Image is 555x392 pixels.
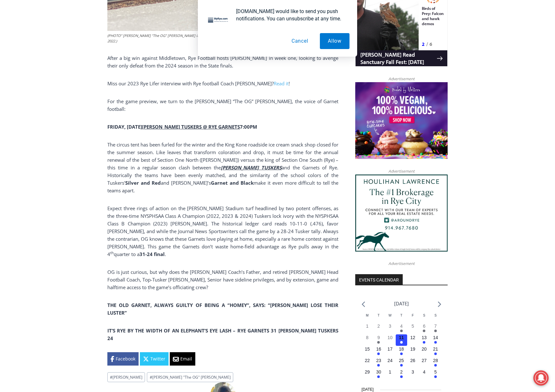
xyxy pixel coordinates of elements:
[433,346,438,352] time: 21
[423,369,425,374] time: 4
[434,341,437,344] em: Has events
[400,341,403,344] em: Has events
[430,334,441,346] button: 14 Has events
[107,302,338,316] strong: THE OLD GARNET, ALWAYS GUILTY OF BEING A “HOMEY”, SAYS: “[PERSON_NAME] LOSE THEIR LUSTER”
[430,323,441,334] button: 7 Has events
[434,369,437,374] time: 5
[387,358,393,363] time: 24
[107,124,110,130] strong: F
[412,314,414,317] span: F
[110,250,114,255] sup: th
[384,346,396,357] button: 17
[107,327,338,341] strong: IT’S RYE BY THE WIDTH OF AN ELEPHANT’S EYE LASH – RYE GARNETS 31 [PERSON_NAME] TUSKERS 24
[107,141,338,194] p: The circus tent has been furled for the winter and the King Kone roadside ice cream snack shop cl...
[366,335,369,340] time: 8
[373,346,385,357] button: 16 Has events
[387,335,393,340] time: 10
[423,341,425,344] em: Has events
[423,330,425,332] em: Has events
[365,346,370,352] time: 15
[355,274,403,285] h2: Events Calendar
[418,346,430,357] button: 20
[161,0,301,62] div: "I learned about the history of a place I’d honestly never considered even as a resident of [GEOG...
[434,324,437,329] time: 7
[396,357,407,369] button: 25 Has events
[407,323,419,334] button: 5
[320,33,350,49] button: Allow
[170,352,195,366] a: Email
[147,372,233,382] a: #[PERSON_NAME] "The OG" [PERSON_NAME]
[376,369,381,374] time: 30
[5,64,82,79] h4: [PERSON_NAME] Read Sanctuary Fall Fest: [DATE]
[430,346,441,357] button: 21 Has events
[377,364,380,367] em: Has events
[231,8,350,22] div: [DOMAIN_NAME] would like to send you push notifications. You can unsubscribe at any time.
[377,341,380,344] em: Has events
[376,358,381,363] time: 23
[422,335,427,340] time: 13
[274,80,289,87] a: Read it
[150,374,152,380] span: #
[373,357,385,369] button: 23 Has events
[396,313,407,323] div: Thursday
[376,346,381,352] time: 16
[400,364,403,367] em: Has events
[399,358,404,363] time: 25
[362,346,373,357] button: 15
[396,334,407,346] button: 11 Has events
[400,375,403,378] em: Has events
[107,54,338,69] p: After a big win against Middletown, Rye Football hosts [PERSON_NAME] in week one, looking to aven...
[366,324,369,329] time: 1
[355,175,448,252] img: Houlihan Lawrence The #1 Brokerage in Rye City
[384,334,396,346] button: 10
[396,346,407,357] button: 18 Has events
[71,54,73,60] div: /
[382,168,421,174] span: Advertisement
[407,346,419,357] button: 19
[362,301,365,307] a: Previous month
[140,352,169,366] a: Twitter
[125,180,161,186] strong: Silver and Red
[434,364,437,367] em: Has events
[396,369,407,380] button: 2 Has events
[67,19,89,52] div: Birds of Prey: Falcon and hawk demos
[382,260,421,267] span: Advertisement
[434,375,437,378] em: Has events
[418,369,430,380] button: 4
[378,335,380,340] time: 9
[366,314,369,317] span: M
[0,64,64,79] a: Open Tues. - Sun. [PHONE_NUMBER]
[384,323,396,334] button: 3
[438,301,441,307] a: Next month
[373,323,385,334] button: 2
[407,369,419,380] button: 3
[284,33,316,49] button: Cancel
[377,353,380,355] em: Has events
[67,54,69,60] div: 2
[407,357,419,369] button: 26
[407,313,419,323] div: Friday
[396,323,407,334] button: 4 Has events
[2,66,62,90] span: Open Tues. - Sun. [PHONE_NUMBER]
[384,313,396,323] div: Wednesday
[434,330,437,332] em: Has events
[140,251,165,257] strong: 31-24 final
[107,372,145,382] a: #[PERSON_NAME]
[422,346,427,352] time: 20
[107,97,338,113] p: For the game preview, we turn to the [PERSON_NAME] “The OG” [PERSON_NAME], the voice of Garnet fo...
[400,369,403,374] time: 2
[362,369,373,380] button: 29
[365,369,370,374] time: 29
[394,299,409,308] li: [DATE]
[153,62,309,79] a: Intern @ [DOMAIN_NAME]
[107,204,338,258] p: Expect three rings of action on the [PERSON_NAME] Stadium turf headlined by two potent offenses, ...
[373,313,385,323] div: Tuesday
[205,8,231,33] img: notification icon
[142,124,240,130] u: [PERSON_NAME] TUSKERS @ RYE GARNETS
[430,357,441,369] button: 28 Has events
[418,313,430,323] div: Saturday
[399,335,404,340] time: 11
[410,346,415,352] time: 19
[384,369,396,380] button: 1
